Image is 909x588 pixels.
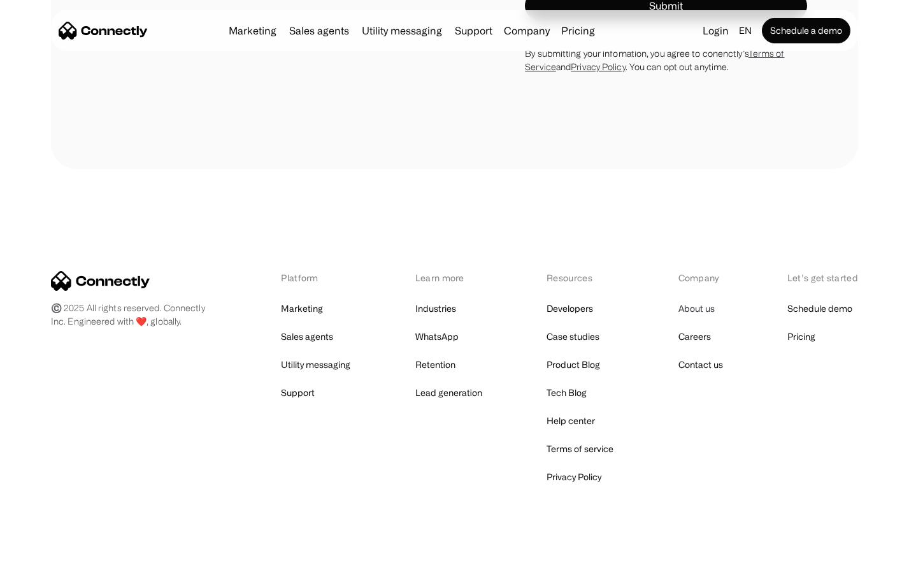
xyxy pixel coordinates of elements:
a: Retention [415,356,455,374]
div: Learn more [415,271,482,284]
a: Sales agents [284,26,354,36]
a: Contact us [678,356,723,374]
a: Privacy Policy [547,468,601,486]
div: Company [500,22,554,40]
a: Terms of Service [525,48,784,71]
a: Developers [547,300,593,318]
a: Pricing [787,328,815,346]
div: Let’s get started [787,271,858,284]
a: Sales agents [281,328,333,346]
div: Platform [281,271,350,284]
a: home [59,21,148,40]
div: Company [678,271,723,284]
a: Support [281,384,315,402]
div: Resources [547,271,613,284]
a: Terms of service [547,440,613,458]
a: Case studies [547,328,599,346]
ul: Language list [25,566,76,584]
a: Product Blog [547,356,600,374]
a: Utility messaging [281,356,350,374]
a: About us [678,300,715,318]
a: Schedule a demo [762,18,850,43]
a: Tech Blog [547,384,587,402]
a: Industries [415,300,456,318]
div: en [739,22,752,40]
a: Support [450,26,497,36]
a: Utility messaging [357,26,447,36]
a: Schedule demo [787,300,852,318]
a: Help center [547,412,595,430]
a: Lead generation [415,384,482,402]
a: Marketing [224,26,282,36]
aside: Language selected: English [13,564,76,584]
a: WhatsApp [415,328,459,346]
a: Pricing [556,26,600,36]
div: By submitting your infomation, you agree to conenctly’s and . You can opt out anytime. [525,47,807,73]
div: en [734,22,759,40]
a: Marketing [281,300,323,318]
div: Company [504,22,550,40]
a: Careers [678,328,711,346]
a: Privacy Policy [571,62,625,71]
a: Login [698,22,734,40]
